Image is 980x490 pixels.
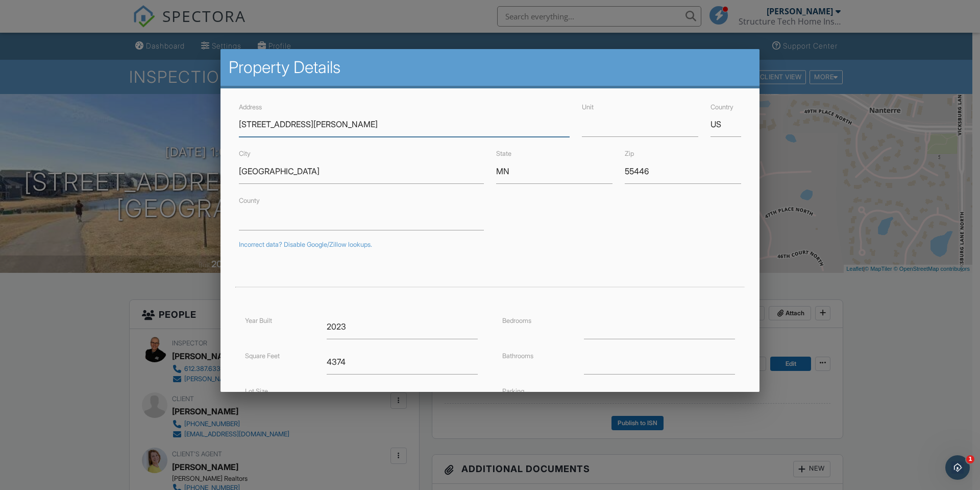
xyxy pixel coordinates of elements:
label: Lot Size [245,387,268,395]
label: City [239,150,251,157]
h2: Property Details [229,57,751,78]
span: 1 [966,455,974,463]
label: Unit [582,103,594,111]
label: Zip [625,150,634,157]
label: Country [710,103,733,111]
label: Parking [502,387,524,395]
label: Square Feet [245,352,280,360]
label: Address [239,103,262,111]
div: Incorrect data? Disable Google/Zillow lookups. [239,241,741,249]
label: Bathrooms [502,352,533,360]
label: State [496,150,511,157]
label: Year Built [245,317,272,324]
iframe: Intercom live chat [945,455,970,480]
label: Bedrooms [502,317,531,324]
label: County [239,197,260,204]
